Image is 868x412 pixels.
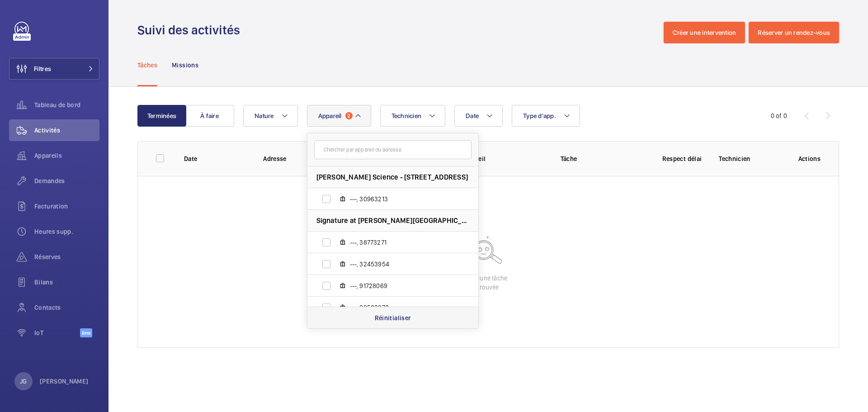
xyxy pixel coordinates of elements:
[380,105,446,127] button: Technicien
[350,303,455,312] span: ---, 88503676
[40,377,89,386] p: [PERSON_NAME]
[512,105,580,127] button: Type d'app.
[172,61,198,70] p: Missions
[137,61,157,70] p: Tâches
[345,112,353,119] span: 2
[34,202,99,211] span: Facturation
[318,112,342,119] span: Appareil
[137,22,245,38] h1: Suivi des activités
[316,216,469,225] span: Signature at [PERSON_NAME][GEOGRAPHIC_DATA][STREET_ADDRESS][PERSON_NAME]
[314,140,472,159] input: Chercher par appareil ou adresse
[798,154,821,163] p: Actions
[255,112,274,119] span: Nature
[34,176,99,185] span: Demandes
[34,328,80,337] span: IoT
[350,238,455,247] span: ---, 38773271
[307,105,371,127] button: Appareil2
[719,154,783,163] p: Technicien
[34,252,99,261] span: Réserves
[263,154,447,163] p: Adresse
[523,112,556,119] span: Type d'app.
[469,274,507,292] p: Aucune tâche trouvée
[561,154,645,163] p: Tâche
[660,154,704,163] p: Respect délai
[466,112,479,119] span: Date
[34,100,99,109] span: Tableau de bord
[771,111,787,120] div: 0 of 0
[80,328,92,337] span: Beta
[184,154,249,163] p: Date
[137,105,186,127] button: Terminées
[9,58,99,80] button: Filtres
[34,278,99,287] span: Bilans
[34,151,99,160] span: Appareils
[350,194,455,204] span: ---, 30963213
[20,377,27,386] p: JG
[454,105,503,127] button: Date
[185,105,234,127] button: À faire
[34,303,99,312] span: Contacts
[243,105,298,127] button: Nature
[350,260,455,269] span: ---, 32453954
[34,227,99,236] span: Heures supp.
[462,154,546,163] p: Appareil
[316,172,468,182] span: [PERSON_NAME] Science - [STREET_ADDRESS]
[34,126,99,135] span: Activités
[375,313,411,322] p: Réinitialiser
[749,22,839,43] button: Réserver un rendez-vous
[34,64,51,73] span: Filtres
[392,112,422,119] span: Technicien
[350,281,455,290] span: ---, 91728069
[664,22,745,43] button: Créer une intervention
